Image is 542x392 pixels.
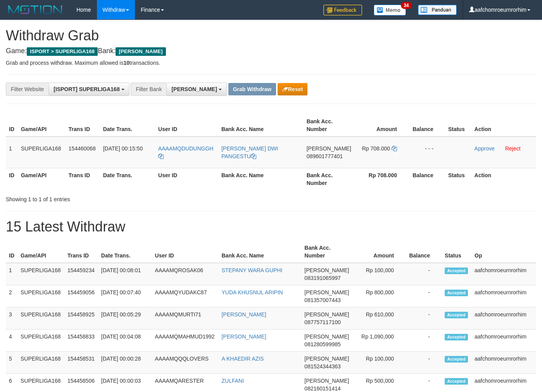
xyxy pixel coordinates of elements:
th: Action [471,168,536,190]
th: Balance [409,168,445,190]
td: 154459056 [64,285,98,307]
a: Reject [505,145,521,152]
td: aafchomroeurnrorhim [471,307,536,330]
th: Rp 708.000 [354,168,409,190]
span: [DATE] 00:15:50 [103,145,143,152]
span: 34 [401,2,411,9]
span: Copy 081357007443 to clipboard [304,297,340,303]
span: Copy 083191065997 to clipboard [304,275,340,281]
th: Bank Acc. Name [218,168,304,190]
th: Bank Acc. Name [218,114,304,136]
span: [PERSON_NAME] [307,145,351,152]
th: Action [471,114,536,136]
span: Rp 708.000 [362,145,390,152]
th: Status [445,114,471,136]
span: [PERSON_NAME] [304,267,349,273]
th: Status [445,168,471,190]
th: ID [6,168,18,190]
span: [PERSON_NAME] [304,356,349,362]
span: Accepted [445,290,468,296]
th: Status [442,241,471,263]
td: aafchomroeurnrorhim [471,285,536,307]
div: Filter Website [6,83,48,96]
td: SUPERLIGA168 [17,352,64,374]
span: Accepted [445,378,468,385]
td: - - - [409,136,445,168]
span: 154460068 [69,145,96,152]
a: [PERSON_NAME] DWI PANGESTU [221,145,278,159]
td: 4 [6,330,17,352]
th: Game/API [18,114,66,136]
th: User ID [152,241,219,263]
th: Trans ID [66,114,100,136]
span: AAAAMQDUDUNGGH [158,145,213,152]
span: Copy 087757117100 to clipboard [304,319,340,325]
td: 154458833 [64,330,98,352]
th: User ID [155,114,218,136]
span: Copy 081524344363 to clipboard [304,363,340,370]
th: Date Trans. [98,241,152,263]
td: - [406,330,442,352]
th: Balance [409,114,445,136]
td: SUPERLIGA168 [17,307,64,330]
th: Date Trans. [100,114,155,136]
img: MOTION_logo.png [6,4,65,16]
td: 154458531 [64,352,98,374]
td: aafchomroeurnrorhim [471,263,536,285]
th: ID [6,114,18,136]
h1: Withdraw Grab [6,28,536,43]
span: [PERSON_NAME] [171,86,217,92]
th: Trans ID [64,241,98,263]
span: Copy 089601777401 to clipboard [307,153,343,159]
img: Feedback.jpg [323,5,362,16]
span: [PERSON_NAME] [304,333,349,340]
span: Accepted [445,268,468,274]
td: AAAAMQMAHMUD1992 [152,330,219,352]
td: - [406,307,442,330]
td: 3 [6,307,17,330]
a: Copy 708000 to clipboard [392,145,397,152]
th: Amount [354,114,409,136]
button: Grab Withdraw [228,83,276,95]
td: aafchomroeurnrorhim [471,352,536,374]
button: Reset [278,83,307,95]
td: SUPERLIGA168 [17,263,64,285]
a: [PERSON_NAME] [221,311,266,318]
span: Accepted [445,312,468,318]
th: Bank Acc. Number [301,241,352,263]
td: SUPERLIGA168 [17,285,64,307]
td: 5 [6,352,17,374]
span: [PERSON_NAME] [304,378,349,384]
span: [PERSON_NAME] [304,289,349,295]
th: Bank Acc. Number [304,114,354,136]
td: 2 [6,285,17,307]
td: [DATE] 00:07:40 [98,285,152,307]
span: Accepted [445,334,468,340]
p: Grab and process withdraw. Maximum allowed is transactions. [6,59,536,67]
td: [DATE] 00:04:08 [98,330,152,352]
td: 1 [6,136,18,168]
th: Bank Acc. Name [218,241,301,263]
td: SUPERLIGA168 [18,136,66,168]
td: [DATE] 00:08:01 [98,263,152,285]
th: Balance [406,241,442,263]
span: [PERSON_NAME] [116,47,166,56]
span: [ISPORT] SUPERLIGA168 [54,86,119,92]
a: [PERSON_NAME] [221,333,266,340]
span: ISPORT > SUPERLIGA168 [27,47,98,56]
td: Rp 100,000 [352,263,406,285]
strong: 10 [123,60,129,66]
th: ID [6,241,17,263]
img: panduan.png [418,5,457,15]
td: Rp 800,000 [352,285,406,307]
td: - [406,352,442,374]
div: Showing 1 to 1 of 1 entries [6,192,220,203]
th: Game/API [17,241,64,263]
span: [PERSON_NAME] [304,311,349,318]
td: SUPERLIGA168 [17,330,64,352]
th: Amount [352,241,406,263]
td: 1 [6,263,17,285]
a: STEPANY WARA GUPHI [221,267,282,273]
td: AAAAMQMURTI71 [152,307,219,330]
td: - [406,285,442,307]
